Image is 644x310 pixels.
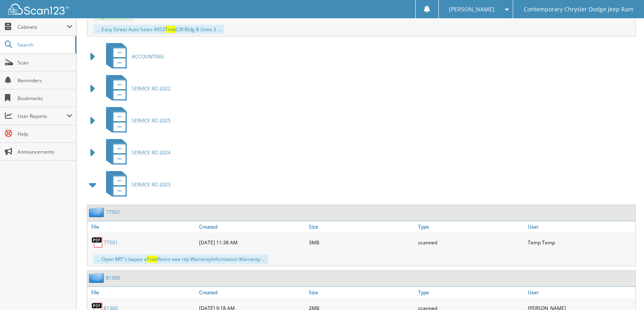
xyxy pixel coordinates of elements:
a: 77501 [106,209,120,216]
span: SERVICE RO 2024 [132,149,171,156]
div: [DATE] 11:38 AM [197,234,307,250]
a: Type [416,287,526,298]
a: User [526,287,635,298]
img: scan123-logo-white.svg [8,4,69,15]
a: SERVICE RO 2022 [101,73,171,105]
span: SERVICE RO 2023 [132,181,171,188]
a: 77501 [104,239,118,246]
a: SERVICE RO 2025 [101,105,171,137]
img: PDF.png [91,236,104,248]
span: ACCOUNTING [132,53,164,60]
span: Reminders [17,77,72,84]
span: SERVICE RO 2025 [132,117,171,124]
a: SERVICE RO 2023 [101,169,171,201]
a: ACCOUNTING [101,41,164,73]
div: Temp Temp [526,234,635,250]
a: SERVICE RO 2024 [101,137,171,169]
span: Scan [17,59,72,66]
div: scanned [416,234,526,250]
span: Cabinets [17,24,67,30]
a: Created [197,221,307,232]
div: ... Open RRT's bapee a Reem eee rity WarrantyInformation Warranty ... [93,254,268,264]
span: Trott [147,256,158,263]
a: Size [307,221,416,232]
a: Type [416,221,526,232]
span: Bookmarks [17,95,72,102]
div: 3MB [307,234,416,250]
a: 81360 [106,274,120,281]
div: ... Easy Street Auto Sales 4953 CIR Bldg B Units 3 ... [93,25,224,34]
span: Search [17,41,71,48]
span: Announcements [17,148,72,155]
a: File [87,221,197,232]
a: Created [197,287,307,298]
a: File [87,287,197,298]
span: Contemporary Chrysler Dodge Jeep Ram [524,7,633,12]
span: SERVICE RO 2022 [132,85,171,92]
span: Trott [165,26,176,33]
span: User Reports [17,113,67,120]
img: folder2.png [89,273,106,283]
span: [PERSON_NAME] [449,7,494,12]
a: Size [307,287,416,298]
a: User [526,221,635,232]
span: Help [17,130,72,137]
iframe: Chat Widget [603,271,644,310]
img: folder2.png [89,207,106,217]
